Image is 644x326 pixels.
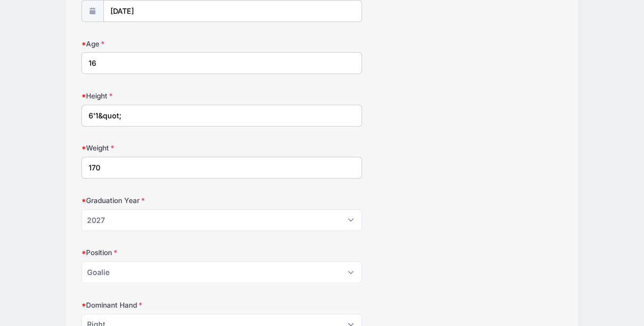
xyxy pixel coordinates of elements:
label: Position [81,247,242,258]
label: Graduation Year [81,195,242,206]
label: Age [81,39,242,49]
label: Height [81,91,242,101]
label: Weight [81,143,242,153]
label: Dominant Hand [81,300,242,310]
